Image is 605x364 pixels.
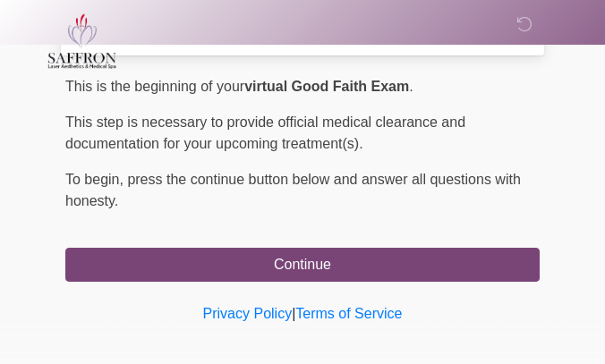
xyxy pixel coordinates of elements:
strong: virtual Good Faith Exam [244,79,409,94]
span: . [409,79,413,94]
span: press the continue button below and answer all questions with honesty. [65,172,521,208]
span: This step is necessary to provide official medical clearance and documentation for your upcoming ... [65,114,465,151]
img: Saffron Laser Aesthetics and Medical Spa Logo [47,13,117,69]
a: Privacy Policy [203,306,293,321]
button: Continue [65,248,540,282]
a: | [292,306,295,321]
span: To begin, [65,172,127,187]
a: Terms of Service [295,306,402,321]
span: This is the beginning of your [65,79,244,94]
